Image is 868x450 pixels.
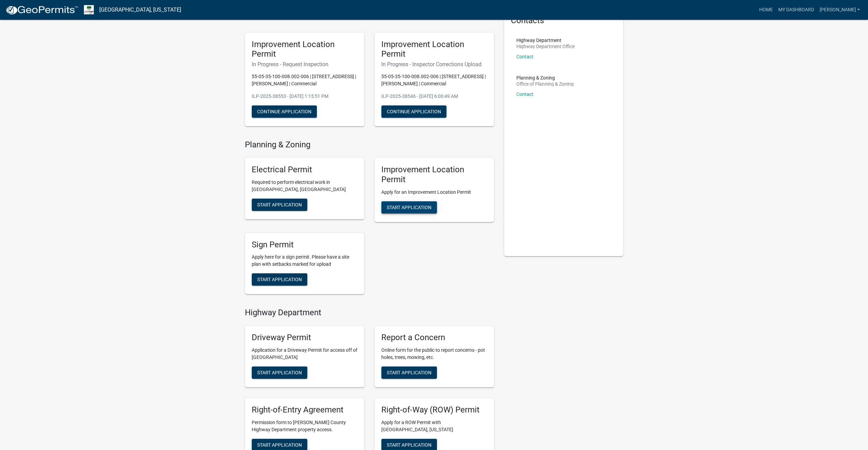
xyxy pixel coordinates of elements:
[245,308,494,318] h4: Highway Department
[775,3,816,16] a: My Dashboard
[516,75,574,80] p: Planning & Zoning
[511,16,617,26] h5: Contacts
[252,333,357,343] h5: Driveway Permit
[381,333,487,343] h5: Report a Concern
[381,201,437,214] button: Start Application
[252,199,307,211] button: Start Application
[387,442,431,447] span: Start Application
[252,366,307,379] button: Start Application
[257,370,302,375] span: Start Application
[252,347,357,361] p: Application for a Driveway Permit for access off of [GEOGRAPHIC_DATA]
[252,165,357,175] h5: Electrical Permit
[387,204,431,210] span: Start Application
[84,5,94,14] img: Morgan County, Indiana
[381,73,487,87] p: 55-05-35-100-008.002-006 | [STREET_ADDRESS] | [PERSON_NAME] | Commercial
[381,61,487,68] h6: In Progress - Inspector Corrections Upload
[381,165,487,185] h5: Improvement Location Permit
[252,179,357,193] p: Required to perform electrical work in [GEOGRAPHIC_DATA], [GEOGRAPHIC_DATA]
[252,73,357,87] p: 55-05-35-100-008.002-006 | [STREET_ADDRESS] | [PERSON_NAME] | Commercial
[381,366,437,379] button: Start Application
[516,82,574,86] p: Office of Planning & Zoning
[516,44,575,49] p: Highway Department Office
[257,442,302,447] span: Start Application
[387,370,431,375] span: Start Application
[252,273,307,286] button: Start Application
[816,3,863,16] a: [PERSON_NAME]
[516,38,575,43] p: Highway Department
[381,419,487,433] p: Apply for a ROW Permit with [GEOGRAPHIC_DATA], [US_STATE]
[516,91,533,97] a: Contact
[381,405,487,415] h5: Right-of-Way (ROW) Permit
[252,253,357,268] p: Apply here for a sign permit. Please have a site plan with setbacks marked for upload
[516,54,533,59] a: Contact
[257,277,302,282] span: Start Application
[381,93,487,100] p: ILP-2025-38546 - [DATE] 6:00:49 AM
[252,405,357,415] h5: Right-of-Entry Agreement
[381,189,487,196] p: Apply for an Improvement Location Permit
[381,105,446,118] button: Continue Application
[381,40,487,59] h5: Improvement Location Permit
[245,140,494,150] h4: Planning & Zoning
[252,61,357,68] h6: In Progress - Request Inspection
[252,419,357,433] p: Permission form to [PERSON_NAME] County Highway Department property access.
[257,202,302,207] span: Start Application
[381,347,487,361] p: Online form for the public to report concerns - pot holes, trees, mowing, etc.
[252,240,357,250] h5: Sign Permit
[252,40,357,59] h5: Improvement Location Permit
[756,3,775,16] a: Home
[252,93,357,100] p: ILP-2025-38553 - [DATE] 1:15:51 PM
[99,4,181,16] a: [GEOGRAPHIC_DATA], [US_STATE]
[252,105,317,118] button: Continue Application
